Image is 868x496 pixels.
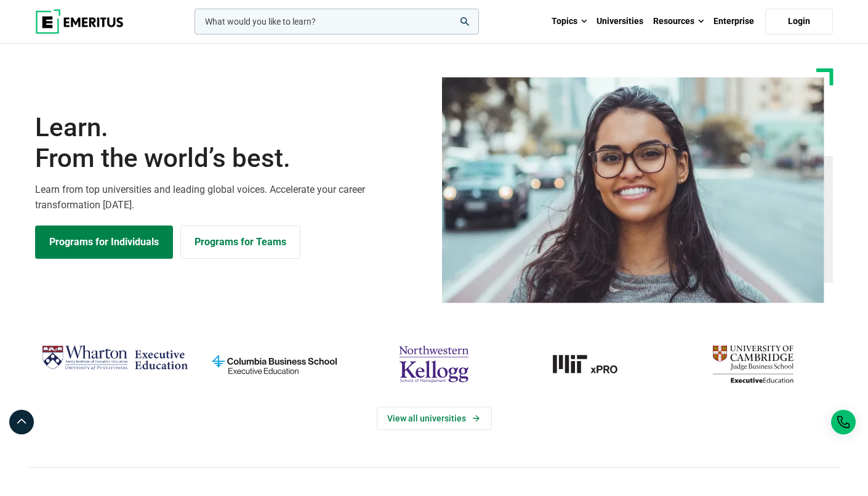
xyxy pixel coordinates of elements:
[35,226,173,259] a: Explore Programs
[442,77,824,303] img: Learn from the world's best
[765,9,833,35] a: Login
[680,340,827,388] img: cambridge-judge-business-school
[360,340,507,388] img: northwestern-kellogg
[180,226,300,259] a: Explore for Business
[41,340,188,376] img: Wharton Executive Education
[520,340,667,388] a: MIT-xPRO
[35,112,427,174] h1: Learn.
[377,407,492,430] a: View Universities
[195,9,479,35] input: woocommerce-product-search-field-0
[35,143,427,174] span: From the world’s best.
[201,340,348,388] img: columbia-business-school
[35,182,427,213] p: Learn from top universities and leading global voices. Accelerate your career transformation [DATE].
[520,340,667,388] img: MIT xPRO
